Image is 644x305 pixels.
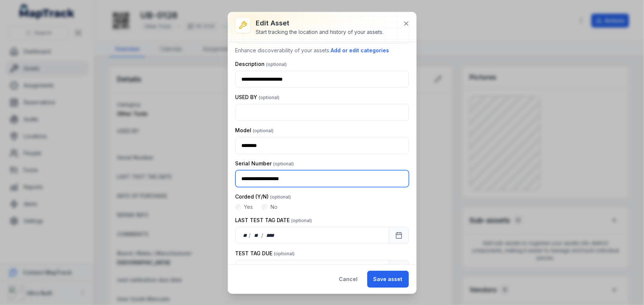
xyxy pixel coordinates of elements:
button: Calendar [389,227,409,244]
label: Serial Number [235,160,294,167]
button: Cancel [333,271,364,288]
div: year, [264,232,278,239]
label: Description [235,60,287,68]
label: No [271,203,278,211]
label: Corded (Y/N) [235,193,291,200]
div: month, [251,232,261,239]
label: TEST TAG DUE [235,250,295,257]
h3: Edit asset [256,18,384,28]
div: day, [242,232,249,239]
div: Start tracking the location and history of your assets. [256,28,384,36]
p: Enhance discoverability of your assets. [235,46,409,55]
div: / [261,232,264,239]
button: Calendar [389,260,409,277]
button: Add or edit categories [331,46,390,55]
button: Save asset [367,271,409,288]
label: Model [235,127,274,134]
div: / [249,232,251,239]
label: Yes [244,203,253,211]
label: LAST TEST TAG DATE [235,217,312,224]
label: USED BY [235,94,280,101]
